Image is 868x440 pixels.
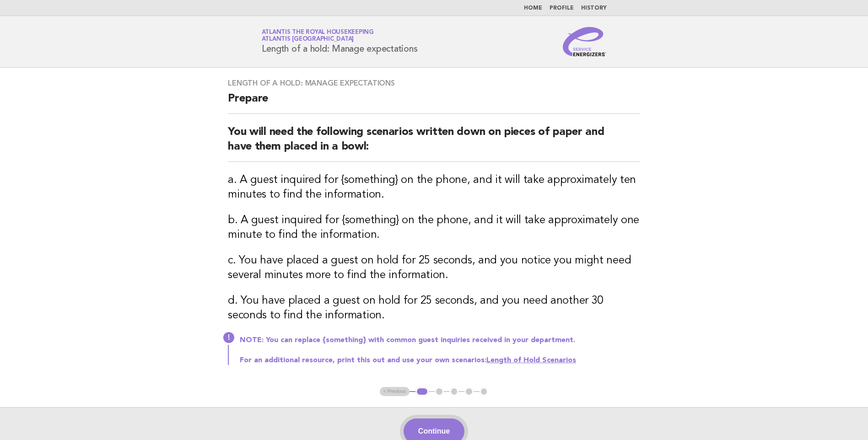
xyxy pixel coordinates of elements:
[524,5,542,11] a: Home
[240,336,640,345] p: NOTE: You can replace {something} with common guest inquiries received in your department.
[228,213,640,242] h3: b. A guest inquired for {something} on the phone, and it will take approximately one minute to fi...
[486,357,576,364] a: Length of Hold Scenarios
[262,29,374,42] a: Atlantis the Royal HousekeepingAtlantis [GEOGRAPHIC_DATA]
[262,37,354,43] span: Atlantis [GEOGRAPHIC_DATA]
[228,125,640,162] h2: You will need the following scenarios written down on pieces of paper and have them placed in a b...
[581,5,607,11] a: History
[240,356,640,365] p: For an additional resource, print this out and use your own scenarios:
[228,79,640,88] h3: Length of a hold: Manage expectations
[228,91,640,114] h2: Prepare
[550,5,574,11] a: Profile
[262,30,418,54] h1: Length of a hold: Manage expectations
[228,253,640,283] h3: c. You have placed a guest on hold for 25 seconds, and you notice you might need several minutes ...
[563,27,607,56] img: Service Energizers
[228,173,640,202] h3: a. A guest inquired for {something} on the phone, and it will take approximately ten minutes to f...
[228,294,640,323] h3: d. You have placed a guest on hold for 25 seconds, and you need another 30 seconds to find the in...
[415,387,429,396] button: 1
